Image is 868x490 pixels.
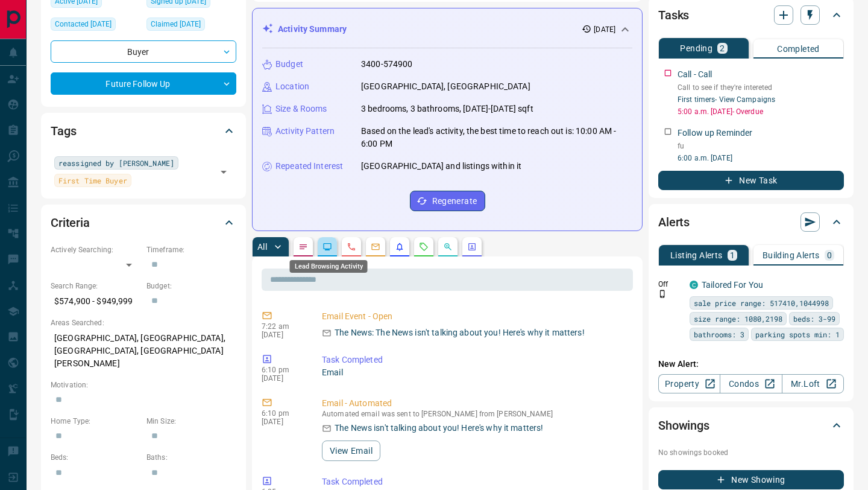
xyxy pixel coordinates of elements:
[262,418,304,426] p: [DATE]
[275,80,309,93] p: Location
[275,125,335,138] p: Activity Pattern
[55,18,112,30] span: Contacted [DATE]
[146,244,236,255] p: Timeframe:
[275,103,327,115] p: Size & Rooms
[680,44,712,52] p: Pending
[257,243,267,251] p: All
[322,366,628,379] p: Email
[146,281,236,291] p: Budget:
[658,171,844,190] button: New Task
[678,153,844,164] p: 6:00 a.m. [DATE]
[720,374,782,393] a: Condos
[322,441,380,461] button: View Email
[275,160,343,173] p: Repeated Interest
[678,127,752,139] p: Follow up Reminder
[262,18,632,40] div: Activity Summary[DATE]
[322,310,628,323] p: Email Event - Open
[51,17,140,34] div: Thu Oct 24 2024
[658,411,844,440] div: Showings
[443,242,453,252] svg: Opportunities
[262,374,304,383] p: [DATE]
[275,58,303,71] p: Budget
[395,242,404,252] svg: Listing Alerts
[58,157,174,169] span: reassigned by [PERSON_NAME]
[658,358,844,371] p: New Alert:
[51,116,236,145] div: Tags
[51,121,76,141] h2: Tags
[782,374,844,393] a: Mr.Loft
[335,326,585,339] p: The News: The News isn't talking about you! Here's why it matters!
[678,68,712,81] p: Call - Call
[678,95,775,104] a: First timers- View Campaigns
[827,251,832,259] p: 0
[702,280,763,290] a: Tailored For You
[793,313,835,325] span: beds: 3-99
[690,281,698,289] div: condos.ca
[694,313,782,325] span: size range: 1080,2198
[51,291,140,311] p: $574,900 - $949,999
[658,5,689,25] h2: Tasks
[298,242,308,252] svg: Notes
[51,213,90,232] h2: Criteria
[361,58,412,71] p: 3400-574900
[51,317,236,328] p: Areas Searched:
[262,366,304,374] p: 6:10 pm
[151,18,201,30] span: Claimed [DATE]
[361,80,530,93] p: [GEOGRAPHIC_DATA], [GEOGRAPHIC_DATA]
[361,103,533,115] p: 3 bedrooms, 3 bathrooms, [DATE]-[DATE] sqft
[658,212,690,232] h2: Alerts
[146,17,236,34] div: Thu Oct 17 2024
[322,354,628,366] p: Task Completed
[670,251,723,259] p: Listing Alerts
[322,397,628,410] p: Email - Automated
[51,72,236,95] div: Future Follow Up
[658,290,667,298] svg: Push Notification Only
[694,297,829,309] span: sale price range: 517410,1044998
[278,23,347,36] p: Activity Summary
[335,422,543,434] p: The News isn't talking about you! Here's why it matters!
[51,416,140,427] p: Home Type:
[763,251,820,259] p: Building Alerts
[658,447,844,458] p: No showings booked
[720,44,725,52] p: 2
[322,476,628,488] p: Task Completed
[678,106,844,117] p: 5:00 a.m. [DATE] - Overdue
[347,242,356,252] svg: Calls
[361,125,632,150] p: Based on the lead's activity, the best time to reach out is: 10:00 AM - 6:00 PM
[51,40,236,63] div: Buyer
[51,380,236,390] p: Motivation:
[658,374,720,393] a: Property
[594,24,615,35] p: [DATE]
[658,279,682,290] p: Off
[58,174,127,186] span: First Time Buyer
[419,242,429,252] svg: Requests
[262,322,304,331] p: 7:22 am
[262,331,304,339] p: [DATE]
[51,244,140,255] p: Actively Searching:
[678,141,844,151] p: fu
[262,409,304,418] p: 6:10 pm
[290,260,368,273] div: Lead Browsing Activity
[658,1,844,30] div: Tasks
[777,45,820,53] p: Completed
[322,242,332,252] svg: Lead Browsing Activity
[51,208,236,237] div: Criteria
[730,251,735,259] p: 1
[146,452,236,463] p: Baths:
[371,242,380,252] svg: Emails
[658,416,709,435] h2: Showings
[51,281,140,291] p: Search Range:
[467,242,477,252] svg: Agent Actions
[215,164,232,180] button: Open
[658,470,844,489] button: New Showing
[755,328,840,340] span: parking spots min: 1
[694,328,744,340] span: bathrooms: 3
[410,191,485,211] button: Regenerate
[678,82,844,93] p: Call to see if they're intereted
[146,416,236,427] p: Min Size:
[51,328,236,374] p: [GEOGRAPHIC_DATA], [GEOGRAPHIC_DATA], [GEOGRAPHIC_DATA], [GEOGRAPHIC_DATA][PERSON_NAME]
[322,410,628,418] p: Automated email was sent to [PERSON_NAME] from [PERSON_NAME]
[361,160,521,173] p: [GEOGRAPHIC_DATA] and listings within it
[51,452,140,463] p: Beds:
[658,208,844,237] div: Alerts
